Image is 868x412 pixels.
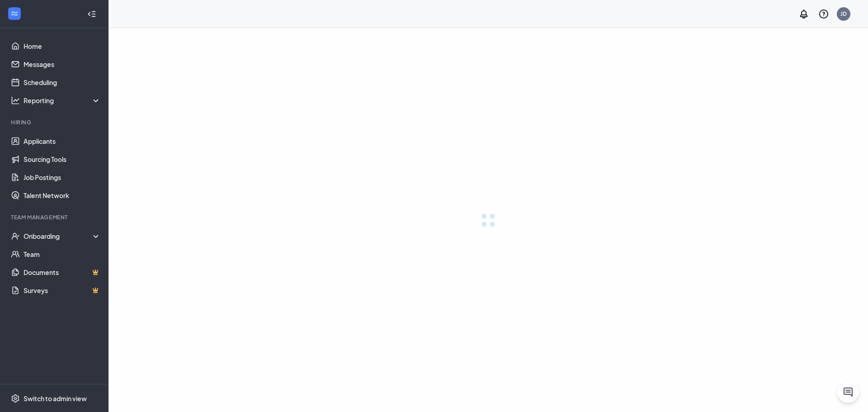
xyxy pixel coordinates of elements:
[798,9,809,19] svg: Notifications
[24,73,101,91] a: Scheduling
[24,132,101,150] a: Applicants
[24,281,101,299] a: SurveysCrown
[87,9,96,19] svg: Collapse
[24,232,101,241] div: Onboarding
[10,9,19,18] svg: WorkstreamLogo
[24,55,101,73] a: Messages
[24,394,87,403] div: Switch to admin view
[11,96,20,105] svg: Analysis
[840,10,847,18] div: JD
[24,37,101,55] a: Home
[24,96,101,105] div: Reporting
[24,168,101,186] a: Job Postings
[24,150,101,168] a: Sourcing Tools
[24,186,101,204] a: Talent Network
[24,263,101,281] a: DocumentsCrown
[11,394,20,403] svg: Settings
[11,213,99,221] div: Team Management
[843,387,854,398] svg: ChatActive
[11,118,99,126] div: Hiring
[11,232,20,241] svg: UserCheck
[818,9,829,19] svg: QuestionInfo
[24,245,101,263] a: Team
[837,381,859,403] button: ChatActive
